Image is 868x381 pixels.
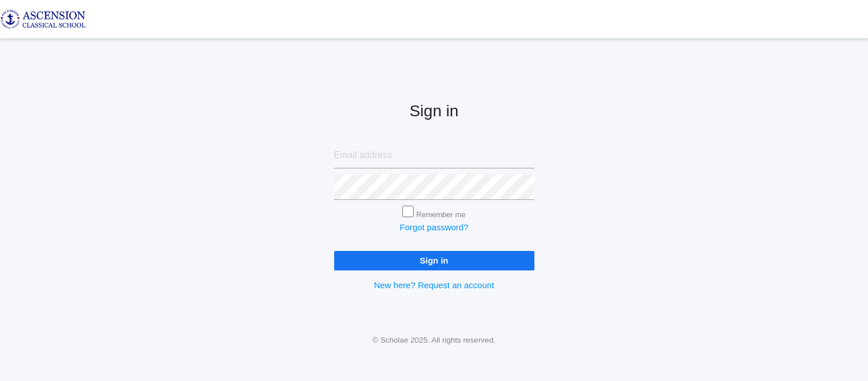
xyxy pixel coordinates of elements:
input: Email address [334,143,534,168]
label: Remember me [417,210,466,219]
a: New here? Request an account [374,280,494,290]
h2: Sign in [334,103,534,120]
a: Forgot password? [399,222,468,232]
input: Sign in [334,251,534,270]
